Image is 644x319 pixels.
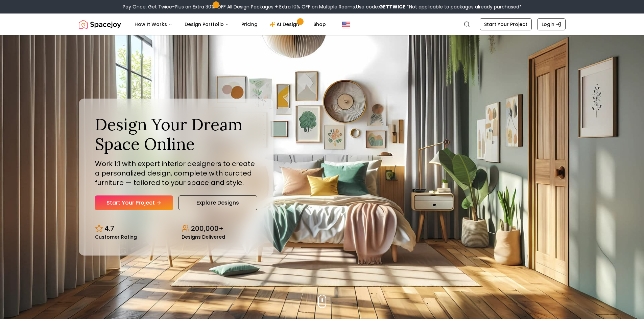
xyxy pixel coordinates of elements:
a: Pricing [236,18,263,31]
small: Customer Rating [95,235,137,239]
nav: Global [79,14,566,35]
b: GETTWICE [379,3,405,10]
button: How It Works [129,18,178,31]
span: *Not applicable to packages already purchased* [405,3,522,10]
img: Spacejoy Logo [79,18,121,31]
small: Designs Delivered [182,235,225,239]
a: Start Your Project [95,195,173,210]
a: Shop [308,18,331,31]
a: AI Design [264,18,307,31]
p: Work 1:1 with expert interior designers to create a personalized design, complete with curated fu... [95,159,257,187]
h1: Design Your Dream Space Online [95,115,257,154]
p: 4.7 [104,224,114,233]
nav: Main [129,18,331,31]
a: Explore Designs [178,195,257,210]
p: 200,000+ [191,224,223,233]
span: Use code: [356,3,405,10]
div: Pay Once, Get Twice-Plus an Extra 30% OFF All Design Packages + Extra 10% OFF on Multiple Rooms. [123,3,522,10]
div: Design stats [95,218,257,239]
button: Design Portfolio [179,18,235,31]
a: Start Your Project [480,18,532,30]
a: Spacejoy [79,18,121,31]
img: United States [342,20,350,28]
a: Login [537,18,566,30]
